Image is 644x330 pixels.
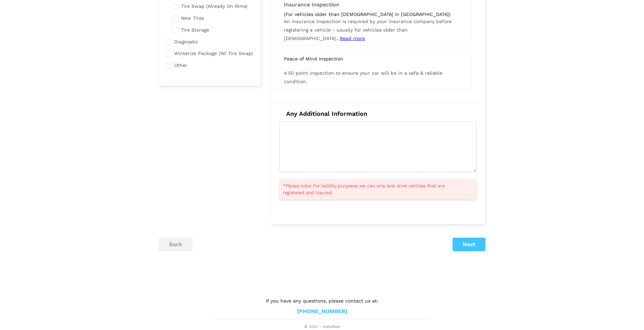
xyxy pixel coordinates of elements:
h3: Insurance Inspection [284,2,462,8]
button: Next [453,238,485,251]
span: *Please note: For liability purposes we can only test drive vehicles that are registered and insured [283,182,465,196]
button: back [159,238,192,251]
span: An insurance inspection is required by your insurance company before registering a vehicle - usua... [284,19,452,41]
a: [PHONE_NUMBER] [297,308,347,315]
h4: Any Additional Information [279,110,477,117]
span: © 2021 - instaMek [215,324,429,330]
p: If you have any questions, please contact us at: [215,297,429,305]
span: Read more [340,36,365,41]
div: Peace of Mind Inspection [279,56,467,62]
div: (For vehicles older than [DEMOGRAPHIC_DATA] in [GEOGRAPHIC_DATA]) [284,11,462,17]
span: A 50 point inspection to ensure your car will be in a safe & reliable condition. [284,70,442,84]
